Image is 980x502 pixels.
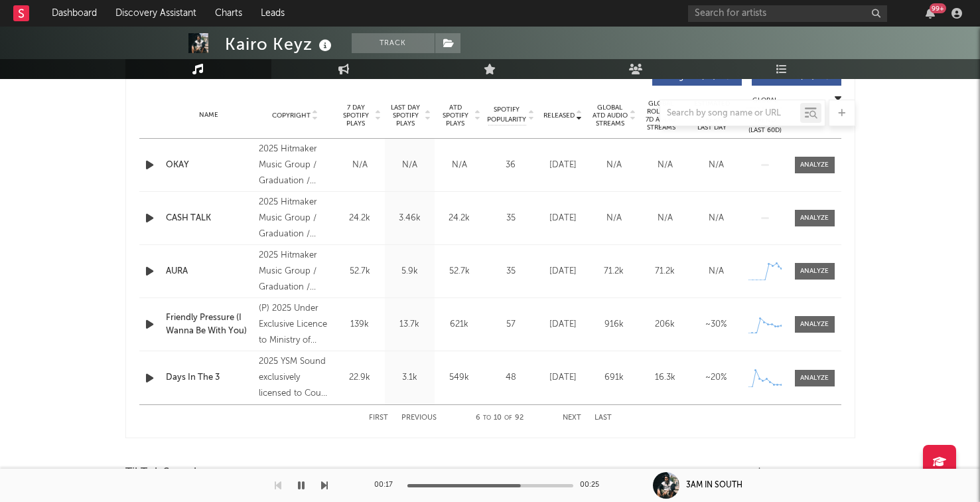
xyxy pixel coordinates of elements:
span: to [483,415,491,421]
div: ~ 30 % [694,318,738,331]
div: [DATE] [541,371,585,384]
a: Days In The 3 [166,371,253,384]
button: Last [595,414,612,422]
div: 139k [338,318,382,331]
div: [DATE] [541,318,585,331]
div: 57 [488,318,534,331]
div: 916k [592,318,636,331]
span: of [504,415,512,421]
div: ~ 20 % [694,371,738,384]
div: 621k [438,318,481,331]
button: Next [563,414,581,422]
div: N/A [592,159,636,172]
div: 52.7k [438,265,481,278]
div: Global Streaming Trend (Last 60D) [745,96,785,135]
div: 5.9k [388,265,431,278]
a: Friendly Pressure (I Wanna Be With You) [166,311,253,337]
div: 52.7k [338,265,382,278]
input: Search by song name or URL [660,108,800,119]
div: N/A [592,212,636,225]
div: 71.2k [592,265,636,278]
div: 3AM IN SOUTH [686,479,742,491]
div: 6 10 92 [463,410,536,426]
div: N/A [694,159,738,172]
div: (P) 2025 Under Exclusive Licence to Ministry of Sound Recordings Limited [259,301,331,349]
div: 99 + [930,3,946,13]
div: 00:25 [580,477,606,493]
div: Kairo Keyz [225,33,335,55]
div: 00:17 [374,477,401,493]
button: 99+ [926,8,935,19]
div: [DATE] [541,265,585,278]
div: 691k [592,371,636,384]
div: N/A [694,212,738,225]
div: N/A [694,265,738,278]
span: TikTok Sounds [125,465,202,481]
button: Previous [401,414,437,422]
div: 13.7k [388,318,431,331]
div: 3.46k [388,212,431,225]
button: First [369,414,388,422]
div: 2025 Hitmaker Music Group / Graduation / Hitmaker Distro [259,248,331,295]
a: AURA [166,265,253,278]
input: Search for artists [688,5,887,22]
div: 48 [488,371,534,384]
div: 22.9k [338,371,382,384]
div: 2025 YSM Sound exclusively licensed to Coup D’Etat Recordings / broke [259,354,331,402]
div: 36 [488,159,534,172]
div: 2025 Hitmaker Music Group / Graduation / Hitmaker Distro [259,195,331,242]
div: N/A [438,159,481,172]
div: 35 [488,265,534,278]
div: N/A [643,212,687,225]
div: N/A [643,159,687,172]
div: 549k [438,371,481,384]
div: 2025 Hitmaker Music Group / Graduation / Hitmaker Distro [259,141,331,189]
div: N/A [338,159,382,172]
div: 71.2k [643,265,687,278]
a: OKAY [166,159,253,172]
div: [DATE] [541,159,585,172]
div: 24.2k [438,212,481,225]
div: 206k [643,318,687,331]
a: CASH TALK [166,212,253,225]
button: Track [352,33,435,53]
div: 35 [488,212,534,225]
div: [DATE] [541,212,585,225]
button: Export CSV [708,468,763,476]
div: 16.3k [643,371,687,384]
div: 3.1k [388,371,431,384]
div: N/A [388,159,431,172]
div: 24.2k [338,212,382,225]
